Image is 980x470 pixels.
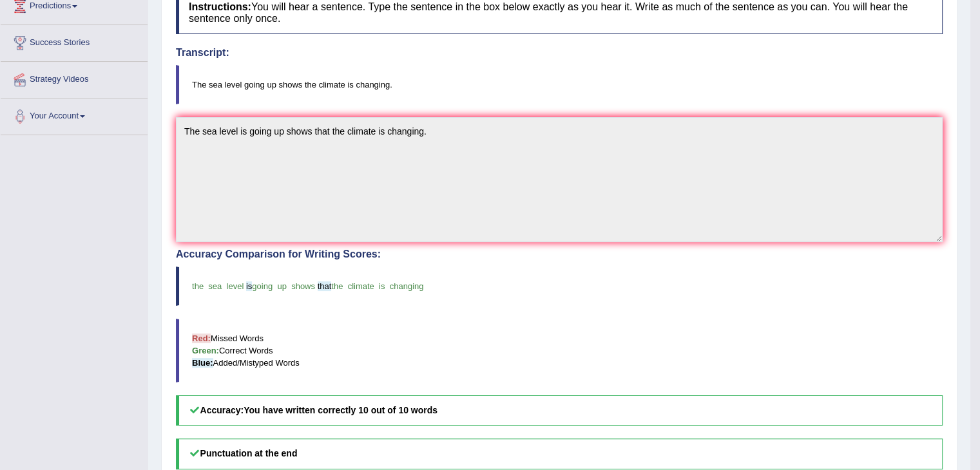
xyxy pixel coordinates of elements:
span: the [192,281,204,291]
h5: Accuracy: [176,395,943,426]
span: up [277,281,286,291]
b: You have written correctly 10 out of 10 words [244,405,437,415]
b: Instructions: [189,1,251,12]
span: shows [291,281,315,291]
h4: Transcript: [176,47,943,59]
span: sea [208,281,222,291]
a: Strategy Videos [1,62,148,94]
b: Blue: [192,358,213,368]
b: Red: [192,334,211,343]
blockquote: The sea level going up shows the climate is changing. [176,65,943,104]
a: Your Account [1,99,148,131]
a: Success Stories [1,25,148,57]
h4: Accuracy Comparison for Writing Scores: [176,249,943,260]
span: the [331,281,343,291]
span: is [379,281,385,291]
span: climate [348,281,374,291]
span: level [227,281,244,291]
span: going [252,281,273,291]
span: is [246,281,252,291]
h5: Punctuation at the end [176,438,943,469]
b: Green: [192,346,219,355]
span: changing [390,281,424,291]
span: that [318,281,332,291]
blockquote: Missed Words Correct Words Added/Mistyped Words [176,319,943,382]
